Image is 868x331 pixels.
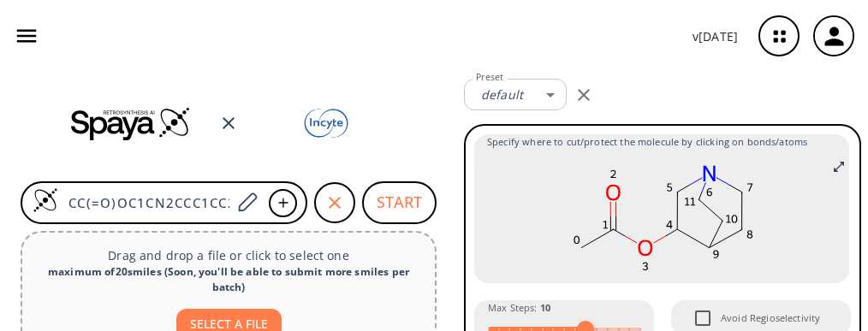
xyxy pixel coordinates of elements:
[36,264,421,295] div: maximum of 20 smiles ( Soon, you'll be able to submit more smiles per batch )
[481,86,523,103] em: default
[693,27,738,45] p: v [DATE]
[71,106,191,140] img: Spaya logo
[721,310,820,326] span: Avoid Regioselectivity
[266,104,386,143] img: Team logo
[487,134,836,150] span: Specify where to cut/protect the molecule by clicking on bonds/atoms
[362,181,437,224] button: START
[540,301,550,314] strong: 10
[33,187,58,213] img: Logo Spaya
[487,157,836,276] svg: CC(=O)OC1CN2CCC1CC2
[36,246,421,264] p: Drag and drop a file or click to select one
[832,160,846,174] svg: Full screen
[488,300,550,316] span: Max Steps :
[58,194,231,211] input: Enter SMILES
[476,71,503,84] label: Preset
